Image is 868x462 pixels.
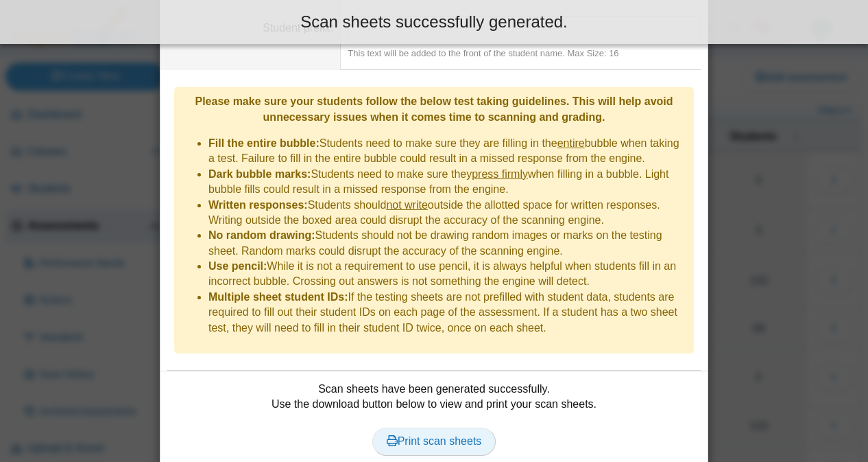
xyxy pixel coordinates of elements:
[208,137,320,149] b: Fill the entire bubble:
[208,291,348,303] b: Multiple sheet student IDs:
[208,168,311,180] b: Dark bubble marks:
[208,198,687,229] li: Students should outside the allotted space for written responses. Writing outside the boxed area ...
[208,259,687,290] li: While it is not a requirement to use pencil, it is always helpful when students fill in an incorr...
[10,10,858,34] div: Scan sheets successfully generated.
[557,137,585,149] u: entire
[387,435,482,447] span: Print scan sheets
[386,199,427,211] u: not write
[195,95,673,122] b: Please make sure your students follow the below test taking guidelines. This will help avoid unne...
[208,260,267,272] b: Use pencil:
[208,199,308,211] b: Written responses:
[372,428,496,455] a: Print scan sheets
[208,290,687,336] li: If the testing sheets are not prefilled with student data, students are required to fill out thei...
[472,168,528,180] u: press firmly
[348,47,701,60] div: This text will be added to the front of the student name. Max Size: 16
[208,228,687,259] li: Students should not be drawing random images or marks on the testing sheet. Random marks could di...
[208,167,687,198] li: Students need to make sure they when filling in a bubble. Light bubble fills could result in a mi...
[208,229,315,241] b: No random drawing:
[208,136,687,167] li: Students need to make sure they are filling in the bubble when taking a test. Failure to fill in ...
